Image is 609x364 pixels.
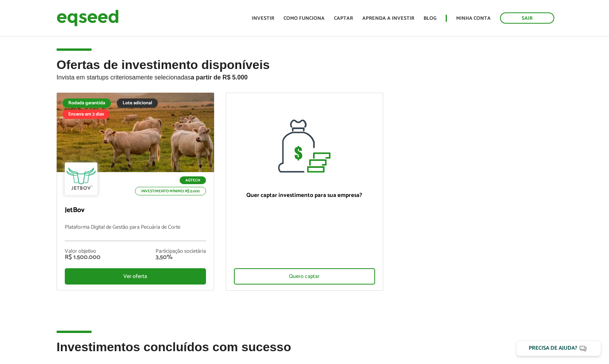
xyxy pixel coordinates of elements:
[500,12,554,24] a: Sair
[284,16,325,21] a: Como funciona
[57,93,214,290] a: Rodada garantida Lote adicional Encerra em 3 dias Agtech Investimento mínimo: R$ 5.000 JetBov Pla...
[65,224,206,241] p: Plataforma Digital de Gestão para Pecuária de Corte
[191,74,248,81] strong: a partir de R$ 5.000
[57,58,552,93] h2: Ofertas de investimento disponíveis
[156,249,206,254] div: Participação societária
[362,16,414,21] a: Aprenda a investir
[424,16,436,21] a: Blog
[234,268,375,285] div: Quero captar
[65,254,100,260] div: R$ 1.500.000
[135,187,206,195] p: Investimento mínimo: R$ 5.000
[57,8,119,28] img: EqSeed
[62,98,111,108] div: Rodada garantida
[456,16,491,21] a: Minha conta
[156,254,206,260] div: 3,50%
[65,249,100,254] div: Valor objetivo
[117,98,158,108] div: Lote adicional
[180,176,206,184] p: Agtech
[234,192,375,199] p: Quer captar investimento para sua empresa?
[65,268,206,285] div: Ver oferta
[252,16,274,21] a: Investir
[62,110,110,119] div: Encerra em 3 dias
[226,93,383,291] a: Quer captar investimento para sua empresa? Quero captar
[334,16,353,21] a: Captar
[65,206,206,215] p: JetBov
[57,72,552,81] p: Invista em startups criteriosamente selecionadas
